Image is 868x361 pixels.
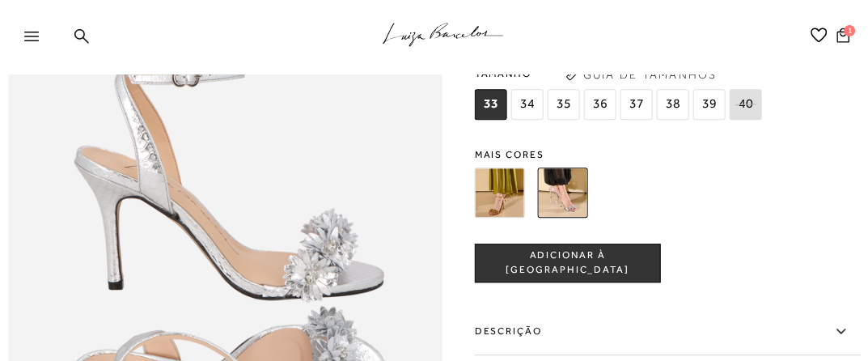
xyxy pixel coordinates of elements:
span: 38 [657,88,689,119]
span: Mais cores [475,149,861,159]
span: 36 [584,88,616,119]
span: 35 [548,88,580,119]
span: 40 [730,88,762,119]
span: 37 [620,88,653,119]
span: ADICIONAR À [GEOGRAPHIC_DATA] [476,248,660,277]
button: 1 [832,26,855,49]
span: 34 [511,88,544,119]
label: Descrição [475,308,861,355]
img: SANDÁLIA DE SALTO ALTO EM COURO COBRA PRATA COM FLORES APLICADAS [538,167,588,217]
span: 39 [693,88,726,119]
span: 33 [475,88,507,119]
button: ADICIONAR À [GEOGRAPHIC_DATA] [475,243,661,282]
span: 1 [844,24,855,36]
img: SANDÁLIA DE SALTO ALTO EM COURO COBRA DOURADO COM FLORES APLICADAS [475,167,525,217]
